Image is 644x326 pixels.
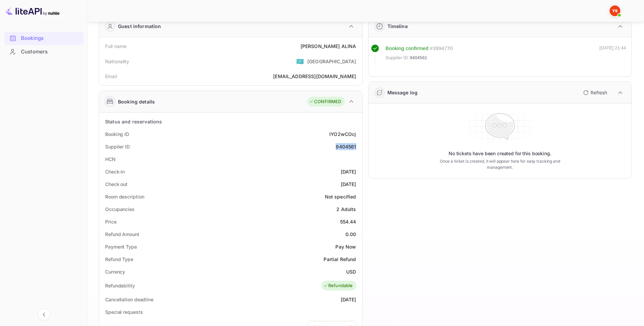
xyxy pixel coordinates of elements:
div: CONFIRMED [309,98,341,105]
p: Once a ticket is created, it will appear here for easy tracking and management. [429,158,571,170]
div: Timeline [387,23,408,30]
div: HCN [105,156,116,163]
div: Status and reservations [105,118,162,125]
div: Customers [4,45,84,59]
div: Special requests [105,308,143,316]
div: 554.44 [340,218,356,225]
span: United States [296,55,304,67]
div: Customers [21,48,80,56]
div: Booking details [118,98,155,105]
div: 2 Adults [336,206,356,213]
div: Supplier ID [105,143,130,150]
div: Cancellation deadline [105,296,153,303]
div: [DATE] [341,168,356,175]
span: Supplier ID: [386,54,409,61]
div: Pay Now [335,243,356,250]
div: Check out [105,181,127,188]
div: [DATE] 21:44 [599,45,626,64]
div: Nationality [105,58,129,65]
div: Refundable [323,282,353,289]
p: Refresh [591,89,607,96]
div: Room description [105,193,144,200]
div: Payment Type [105,243,137,250]
div: Bookings [21,34,80,42]
div: Guest information [118,23,161,30]
p: No tickets have been created for this booking. [449,150,551,157]
div: Email [105,73,117,80]
button: Collapse navigation [38,308,50,321]
div: [PERSON_NAME] ALINA [301,43,356,50]
div: Price [105,218,117,225]
div: Booking confirmed [386,45,429,52]
div: Refund Type [105,256,133,263]
img: LiteAPI logo [5,5,59,16]
div: 9404561 [336,143,356,150]
button: Refresh [579,87,610,98]
div: 0.00 [345,231,356,238]
a: Customers [4,45,84,58]
div: [EMAIL_ADDRESS][DOMAIN_NAME] [273,73,356,80]
div: Booking ID [105,131,129,138]
div: Partial Refund [324,256,356,263]
div: Refund Amount [105,231,139,238]
div: Bookings [4,32,84,45]
div: [DATE] [341,296,356,303]
div: Refundability [105,282,135,289]
div: # 3994770 [430,45,453,52]
div: Check-in [105,168,125,175]
img: Yandex Support [610,5,620,16]
div: Not specified [325,193,356,200]
div: [DATE] [341,181,356,188]
div: Full name [105,43,126,50]
a: Bookings [4,32,84,44]
div: Message log [387,89,418,96]
div: USD [346,268,356,275]
div: Occupancies [105,206,135,213]
div: IYO2wCOcj [329,131,356,138]
span: 9404561 [410,54,427,61]
div: [GEOGRAPHIC_DATA] [307,58,356,65]
div: Currency [105,268,125,275]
